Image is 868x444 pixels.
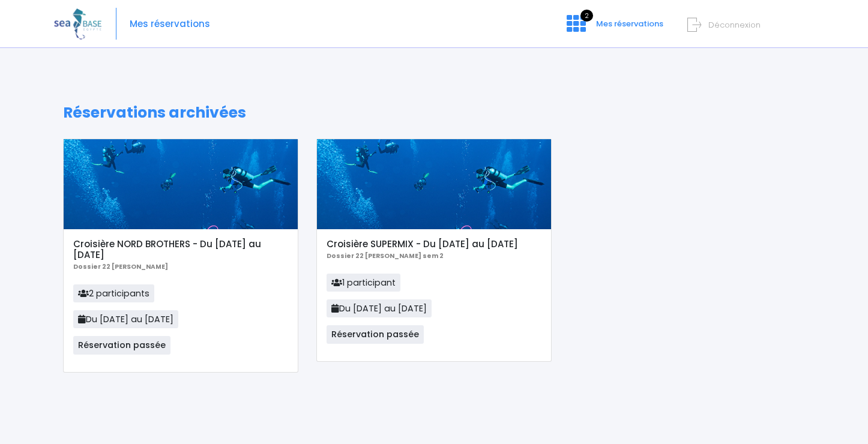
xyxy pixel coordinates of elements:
span: 2 participants [73,284,154,302]
a: 2 Mes réservations [557,22,671,34]
span: Déconnexion [708,19,761,31]
span: 2 [580,10,593,22]
span: Réservation passée [73,336,170,354]
span: Mes réservations [596,18,663,29]
h1: Réservations archivées [63,104,805,122]
span: Réservation passée [327,325,424,343]
span: 1 participant [327,274,400,292]
h5: Croisière NORD BROTHERS - Du [DATE] au [DATE] [73,239,288,260]
b: Dossier 22 [PERSON_NAME] sem 2 [327,251,444,260]
span: Du [DATE] au [DATE] [73,310,178,328]
span: Du [DATE] au [DATE] [327,299,432,317]
b: Dossier 22 [PERSON_NAME] [73,262,168,271]
h5: Croisière SUPERMIX - Du [DATE] au [DATE] [327,239,541,250]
